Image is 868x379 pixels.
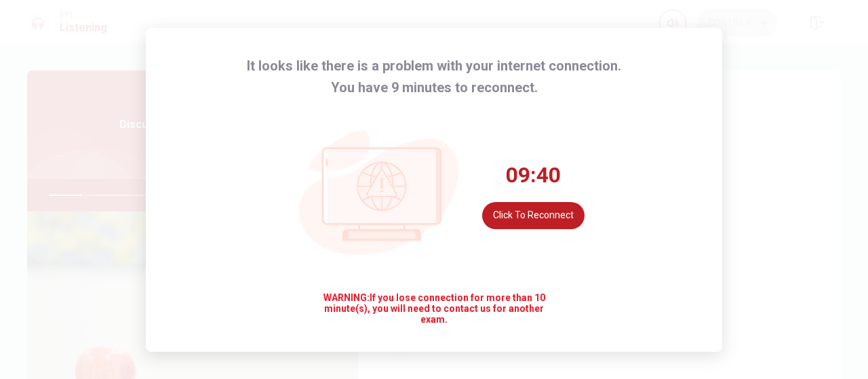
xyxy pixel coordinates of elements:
span: You have 9 minutes to reconnect. [331,77,538,98]
span: 09:40 [506,161,561,188]
button: Click to reconnect [482,202,585,229]
strong: WARNING: [323,292,370,303]
span: It looks like there is a problem with your internet connection. [247,55,621,77]
span: If you lose connection for more than 10 minute(s), you will need to contact us for another exam. [317,292,551,325]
